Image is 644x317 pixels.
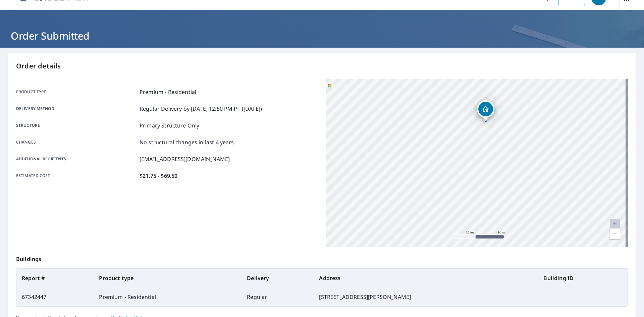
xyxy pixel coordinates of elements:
p: Order details [16,61,628,71]
p: [EMAIL_ADDRESS][DOMAIN_NAME] [140,155,230,163]
th: Building ID [538,269,628,287]
p: Premium - Residential [140,88,196,96]
td: Regular [241,287,314,306]
p: No structural changes in last 4 years [140,138,234,146]
p: Product type [16,88,137,96]
p: Buildings [16,247,628,268]
th: Delivery [241,269,314,287]
td: 67342447 [16,287,94,306]
p: Structure [16,121,137,129]
td: [STREET_ADDRESS][PERSON_NAME] [314,287,538,306]
p: $21.75 - $69.50 [140,172,177,180]
th: Address [314,269,538,287]
div: Dropped pin, building 1, Residential property, 5041 Saint Patrick Cir Charleston, WV 25313 [477,100,494,121]
p: Delivery method [16,105,137,113]
p: Regular Delivery by [DATE] 12:50 PM PT ([DATE]) [140,105,262,113]
p: Primary Structure Only [140,121,199,129]
th: Product type [94,269,241,287]
a: Current Level 20, Zoom In Disabled [610,219,620,229]
p: Changes [16,138,137,146]
p: Additional recipients [16,155,137,163]
th: Report # [16,269,94,287]
p: Estimated cost [16,172,137,180]
a: Current Level 20, Zoom Out [610,229,620,239]
h1: Order Submitted [8,29,636,43]
td: Premium - Residential [94,287,241,306]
